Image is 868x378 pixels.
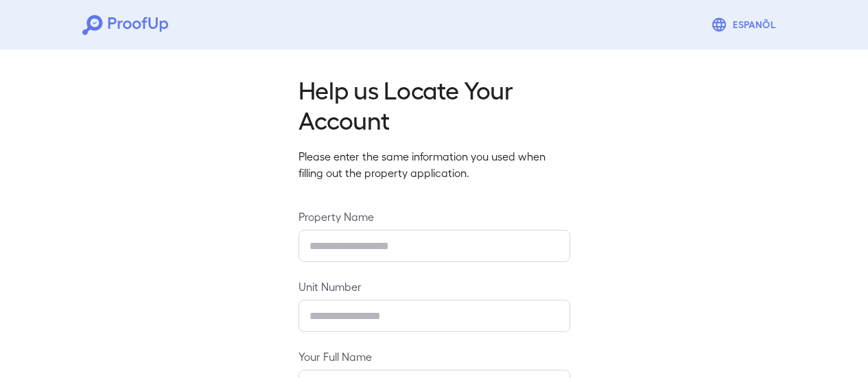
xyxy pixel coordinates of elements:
[298,349,570,364] label: Your Full Name
[298,279,570,294] label: Unit Number
[298,209,570,224] label: Property Name
[705,11,786,38] button: Espanõl
[298,148,570,181] p: Please enter the same information you used when filling out the property application.
[298,74,570,134] h2: Help us Locate Your Account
